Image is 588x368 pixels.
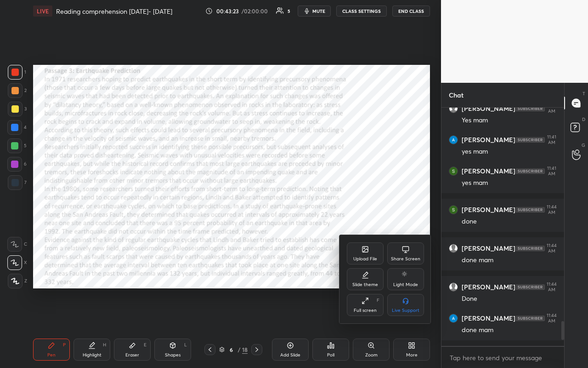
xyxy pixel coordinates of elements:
[393,282,418,287] div: Light Mode
[391,257,420,261] div: Share Screen
[392,308,419,313] div: Live Support
[352,282,378,287] div: Slide theme
[353,257,377,261] div: Upload File
[354,308,377,313] div: Full screen
[377,298,379,303] div: F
